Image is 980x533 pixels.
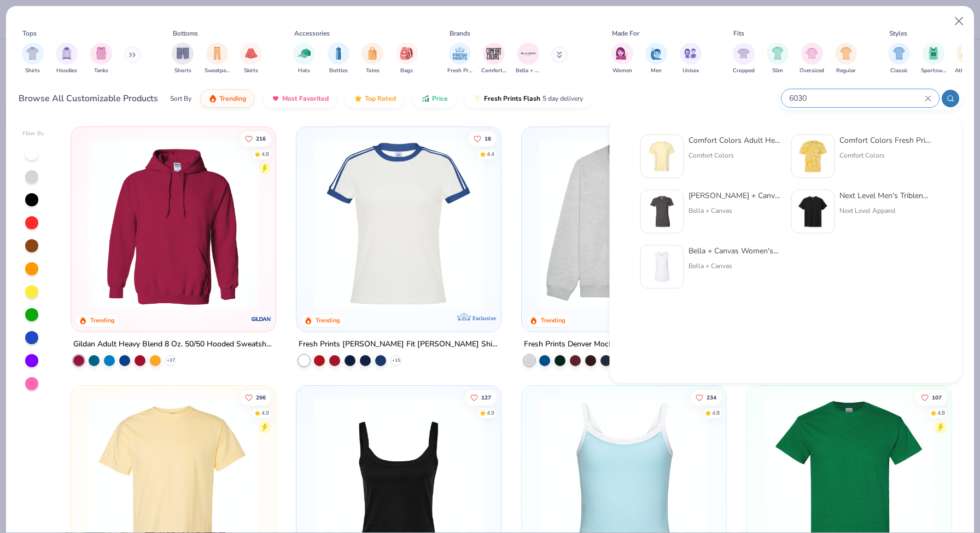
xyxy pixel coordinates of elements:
[955,43,980,75] button: filter button
[516,43,541,75] div: filter for Bella + Canvas
[211,47,223,60] img: Sweatpants Image
[737,47,750,60] img: Cropped Image
[22,43,44,75] div: filter for Shirts
[839,150,931,160] div: Comfort Colors
[472,315,496,322] span: Exclusive
[293,43,315,75] button: filter button
[689,190,780,201] div: [PERSON_NAME] + Canvas [DEMOGRAPHIC_DATA]' The Favorite T-Shirt
[937,409,945,417] div: 4.8
[800,43,824,75] button: filter button
[733,28,744,38] div: Fits
[298,67,310,75] span: Hats
[170,94,191,103] div: Sort By
[262,409,270,417] div: 4.9
[839,135,931,146] div: Comfort Colors Fresh Prints x Comfort Colors Pocket Tee
[361,43,383,75] button: filter button
[836,67,856,75] span: Regular
[361,43,383,75] div: filter for Totes
[61,47,73,60] img: Hoodies Image
[955,43,980,75] div: filter for Athleisure
[645,195,679,229] img: 31caab7d-dcf6-460e-8e66-aaee513d0272
[56,67,77,75] span: Hoodies
[167,357,175,364] span: + 37
[481,43,506,75] button: filter button
[365,94,396,103] span: Top Rated
[298,47,311,60] img: Hats Image
[294,28,330,38] div: Accessories
[432,94,448,103] span: Price
[684,47,697,60] img: Unisex Image
[244,67,258,75] span: Skirts
[200,89,254,108] button: Trending
[486,45,502,62] img: Comfort Colors Image
[332,47,345,60] img: Bottles Image
[806,47,818,60] img: Oversized Image
[516,67,541,75] span: Bella + Canvas
[689,206,780,216] div: Bella + Canvas
[177,47,189,60] img: Shorts Image
[524,338,718,351] div: Fresh Prints Denver Mock Neck Heavyweight Sweatshirt
[245,47,258,60] img: Skirts Image
[22,130,44,138] div: Filter By
[465,390,497,405] button: Like
[396,43,418,75] button: filter button
[400,67,413,75] span: Bags
[611,43,633,75] div: filter for Women
[240,43,262,75] button: filter button
[645,140,679,173] img: 284e3bdb-833f-4f21-a3b0-720291adcbd9
[282,94,329,103] span: Most Favorited
[796,140,830,173] img: 8db55c1e-d9ac-47d8-b263-d29a43025aae
[346,89,404,108] button: Top Rated
[240,390,272,405] button: Like
[611,43,633,75] button: filter button
[240,131,272,146] button: Like
[172,43,194,75] button: filter button
[447,43,472,75] div: filter for Fresh Prints
[396,43,418,75] div: filter for Bags
[682,67,699,75] span: Unisex
[645,43,667,75] div: filter for Men
[208,94,217,103] img: trending.gif
[240,43,262,75] div: filter for Skirts
[172,43,194,75] div: filter for Shorts
[921,43,946,75] button: filter button
[481,395,491,400] span: 127
[733,43,755,75] button: filter button
[256,395,266,400] span: 296
[271,94,280,103] img: most_fav.gif
[56,43,78,75] div: filter for Hoodies
[516,43,541,75] button: filter button
[839,190,931,201] div: Next Level Men's Triblend Crew
[481,43,506,75] div: filter for Comfort Colors
[921,43,946,75] div: filter for Sportswear
[400,47,412,60] img: Bags Image
[22,28,37,38] div: Tops
[932,395,942,400] span: 107
[888,43,910,75] div: filter for Classic
[680,43,702,75] button: filter button
[256,136,266,141] span: 216
[915,390,947,405] button: Like
[299,338,499,351] div: Fresh Prints [PERSON_NAME] Fit [PERSON_NAME] Shirt with Stripes
[250,308,272,330] img: Gildan logo
[616,47,628,60] img: Women Image
[949,11,970,32] button: Close
[689,135,780,146] div: Comfort Colors Adult Heavyweight RS Pocket T-Shirt
[645,43,667,75] button: filter button
[263,89,337,108] button: Most Favorited
[473,94,482,103] img: flash.gif
[19,92,158,105] div: Browse All Customizable Products
[452,45,468,62] img: Fresh Prints Image
[767,43,789,75] div: filter for Slim
[961,47,974,60] img: Athleisure Image
[82,138,265,310] img: 01756b78-01f6-4cc6-8d8a-3c30c1a0c8ac
[712,409,720,417] div: 4.8
[56,43,78,75] button: filter button
[772,67,783,75] span: Slim
[542,92,583,105] span: 5 day delivery
[219,94,246,103] span: Trending
[94,67,108,75] span: Tanks
[788,92,925,105] input: Try "T-Shirt"
[354,94,363,103] img: TopRated.gif
[205,43,230,75] button: filter button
